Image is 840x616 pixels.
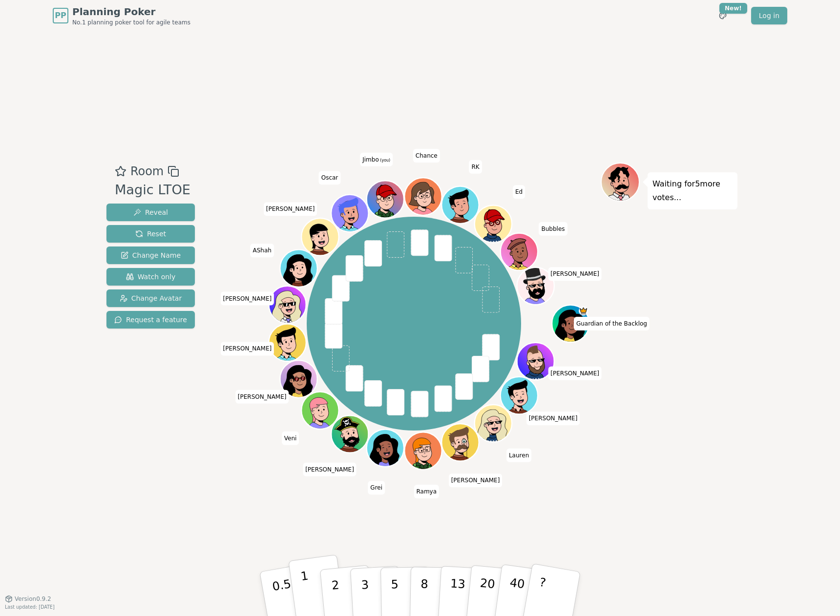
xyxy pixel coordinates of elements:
[414,485,439,498] span: Click to change your name
[469,160,482,174] span: Click to change your name
[368,182,403,217] button: Click to change your avatar
[121,250,181,260] span: Change Name
[548,267,602,281] span: Click to change your name
[548,367,602,380] span: Click to change your name
[303,463,357,476] span: Click to change your name
[379,158,391,163] span: (you)
[368,481,385,494] span: Click to change your name
[250,244,273,257] span: Click to change your name
[574,317,650,330] span: Click to change your name
[264,202,317,216] span: Click to change your name
[282,431,299,445] span: Click to change your name
[133,207,168,217] span: Reveal
[106,289,195,307] button: Change Avatar
[526,411,580,425] span: Click to change your name
[5,595,51,603] button: Version0.9.2
[106,268,195,286] button: Watch only
[106,246,195,264] button: Change Name
[15,595,51,603] span: Version 0.9.2
[652,177,733,205] p: Waiting for 5 more votes...
[106,204,195,221] button: Reveal
[115,163,126,180] button: Add as favourite
[55,10,66,21] span: PP
[126,272,176,282] span: Watch only
[513,185,525,199] span: Click to change your name
[539,222,567,236] span: Click to change your name
[751,7,787,24] a: Log in
[106,225,195,243] button: Reset
[5,604,55,610] span: Last updated: [DATE]
[72,5,190,19] span: Planning Poker
[220,292,274,306] span: Click to change your name
[135,229,166,239] span: Reset
[579,306,588,315] span: Guardian of the Backlog is the host
[115,180,190,200] div: Magic LTOE
[449,473,503,487] span: Click to change your name
[319,171,341,185] span: Click to change your name
[72,19,190,26] span: No.1 planning poker tool for agile teams
[120,293,182,303] span: Change Avatar
[130,163,164,180] span: Room
[106,311,195,329] button: Request a feature
[719,3,747,14] div: New!
[506,449,531,462] span: Click to change your name
[413,149,440,163] span: Click to change your name
[235,390,289,404] span: Click to change your name
[114,315,187,325] span: Request a feature
[360,153,393,166] span: Click to change your name
[714,7,732,24] button: New!
[53,5,190,26] a: PPPlanning PokerNo.1 planning poker tool for agile teams
[220,342,274,355] span: Click to change your name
